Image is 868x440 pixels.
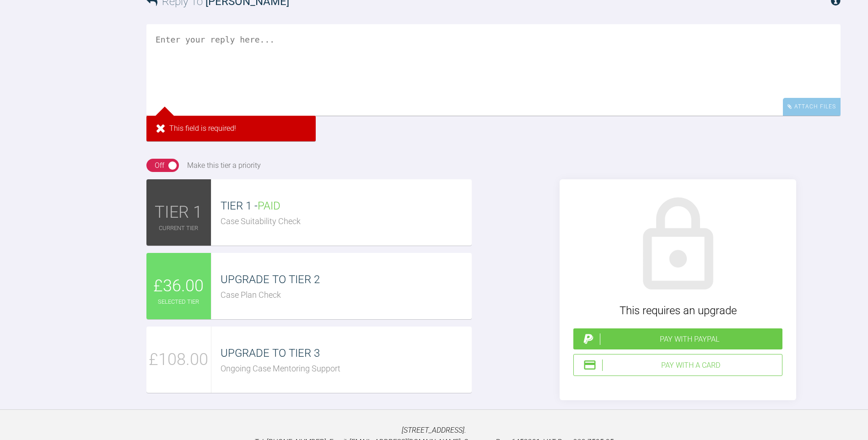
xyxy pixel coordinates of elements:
div: Off [155,160,164,172]
div: Pay with a Card [602,360,778,371]
span: PAID [258,199,280,212]
span: TIER 1 [155,199,202,226]
img: paypal.a7a4ce45.svg [582,332,595,346]
span: £108.00 [149,347,208,373]
img: stripeIcon.ae7d7783.svg [583,358,597,372]
span: UPGRADE TO TIER 3 [221,347,320,360]
span: TIER 1 - [221,199,280,212]
div: Ongoing Case Mentoring Support [221,362,472,376]
div: Make this tier a priority [187,160,261,172]
img: lock.6dc949b6.svg [625,193,731,298]
div: Pay with PayPal [600,333,779,345]
span: £36.00 [153,273,204,300]
div: This requires an upgrade [573,302,782,319]
div: Case Suitability Check [221,215,472,228]
div: Case Plan Check [221,289,472,302]
div: This field is required! [146,116,316,141]
span: UPGRADE TO TIER 2 [221,273,320,286]
div: Attach Files [783,98,841,116]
